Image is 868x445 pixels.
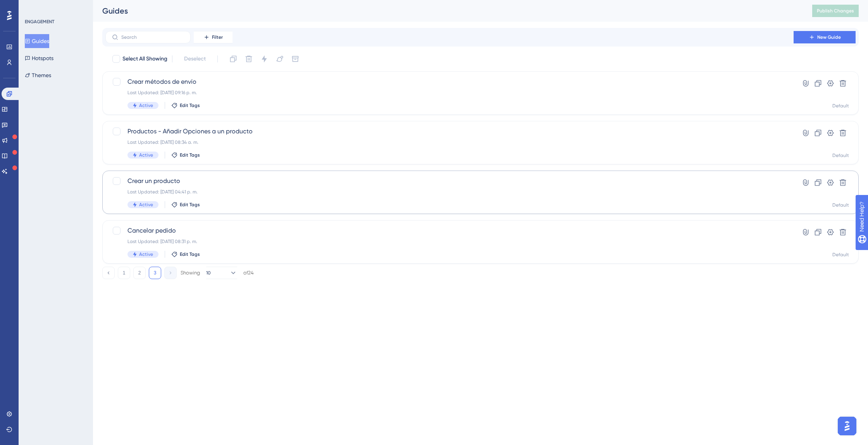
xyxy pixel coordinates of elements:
button: Deselect [177,52,213,66]
div: Guides [102,5,793,16]
button: Filter [194,31,232,43]
input: Search [121,34,184,40]
span: Active [139,102,153,109]
span: Active [139,251,153,257]
div: Last Updated: [DATE] 09:16 p. m. [127,90,772,96]
span: Deselect [184,54,206,64]
span: 10 [206,270,211,276]
span: Edit Tags [180,202,200,208]
div: ENGAGEMENT [25,19,54,25]
span: Active [139,152,153,158]
span: Active [139,202,153,208]
span: Productos - Añadir Opciones a un producto [127,127,772,136]
span: Edit Tags [180,251,200,257]
button: 3 [149,267,161,279]
span: New Guide [817,34,841,40]
div: Showing [181,269,200,276]
button: Edit Tags [171,152,200,158]
span: Edit Tags [180,102,200,109]
button: Themes [25,68,51,82]
button: Edit Tags [171,102,200,109]
iframe: UserGuiding AI Assistant Launcher [835,414,859,438]
button: New Guide [794,31,856,43]
button: Guides [25,34,49,48]
button: Publish Changes [812,5,859,17]
span: Crear métodos de envío [127,77,772,86]
button: 1 [118,267,130,279]
div: of 24 [243,269,254,276]
span: Crear un producto [127,176,772,186]
div: Default [832,252,849,258]
span: Publish Changes [817,8,854,14]
span: Filter [212,34,223,40]
button: 10 [206,267,237,279]
div: Last Updated: [DATE] 04:41 p. m. [127,189,772,195]
span: Edit Tags [180,152,200,158]
div: Last Updated: [DATE] 08:31 p. m. [127,238,772,245]
button: Hotspots [25,51,53,65]
div: Default [832,152,849,159]
div: Default [832,103,849,109]
button: Edit Tags [171,202,200,208]
button: 2 [133,267,146,279]
div: Last Updated: [DATE] 08:34 a. m. [127,139,772,145]
span: Select All Showing [122,54,167,64]
span: Cancelar pedido [127,226,772,235]
div: Default [832,202,849,208]
button: Edit Tags [171,251,200,257]
span: Need Help? [18,2,48,11]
